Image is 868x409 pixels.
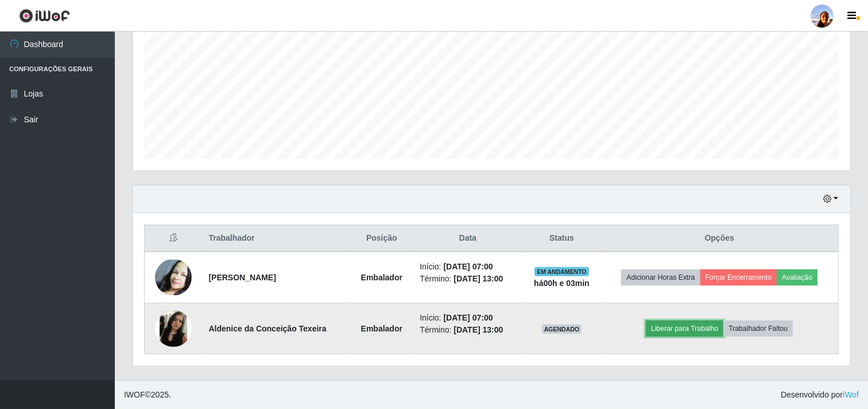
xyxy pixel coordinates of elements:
[420,312,516,324] li: Início:
[420,324,516,336] li: Término:
[361,273,402,282] strong: Embalador
[534,279,590,288] strong: há 00 h e 03 min
[843,390,859,399] a: iWof
[522,225,600,252] th: Status
[124,389,171,401] span: © 2025 .
[601,225,839,252] th: Opções
[350,225,413,252] th: Posição
[155,310,192,347] img: 1744494663000.jpeg
[420,273,516,285] li: Término:
[700,269,777,285] button: Forçar Encerramento
[534,267,589,276] span: EM ANDAMENTO
[444,262,493,271] time: [DATE] 07:00
[208,324,326,333] strong: Aldenice da Conceição Texeira
[208,273,276,282] strong: [PERSON_NAME]
[19,9,70,23] img: CoreUI Logo
[361,324,402,333] strong: Embalador
[542,325,582,334] span: AGENDADO
[781,389,859,401] span: Desenvolvido por
[413,225,522,252] th: Data
[124,390,145,399] span: IWOF
[777,269,817,285] button: Avaliação
[621,269,700,285] button: Adicionar Horas Extra
[420,261,516,273] li: Início:
[454,325,503,334] time: [DATE] 13:00
[444,313,493,322] time: [DATE] 07:00
[723,321,793,337] button: Trabalhador Faltou
[646,321,723,337] button: Liberar para Trabalho
[201,225,350,252] th: Trabalhador
[454,274,503,283] time: [DATE] 13:00
[155,260,192,295] img: 1724612024649.jpeg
